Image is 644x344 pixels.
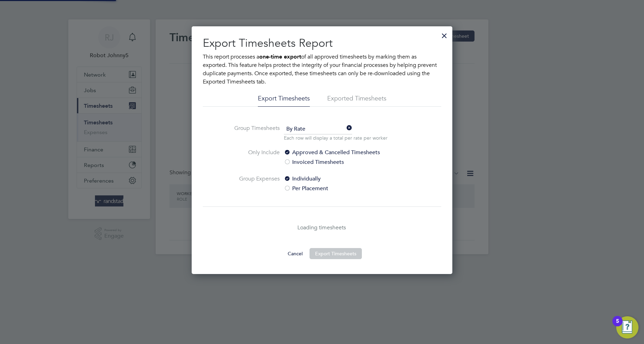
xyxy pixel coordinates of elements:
[284,134,388,141] p: Each row will display a total per rate per worker
[284,184,400,193] label: Per Placement
[228,124,280,140] label: Group Timesheets
[228,175,280,193] label: Group Expenses
[203,223,441,232] p: Loading timesheets
[228,148,280,166] label: Only Include
[282,248,308,259] button: Cancel
[284,175,400,183] label: Individually
[616,316,638,338] button: Open Resource Center, 5 new notifications
[259,53,301,60] b: one-time export
[203,36,441,51] h2: Export Timesheets Report
[203,53,441,86] p: This report processes a of all approved timesheets by marking them as exported. This feature help...
[284,124,352,134] span: By Rate
[327,94,386,107] li: Exported Timesheets
[258,94,310,107] li: Export Timesheets
[310,248,362,259] button: Export Timesheets
[284,148,400,157] label: Approved & Cancelled Timesheets
[284,158,400,166] label: Invoiced Timesheets
[616,321,619,330] div: 5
